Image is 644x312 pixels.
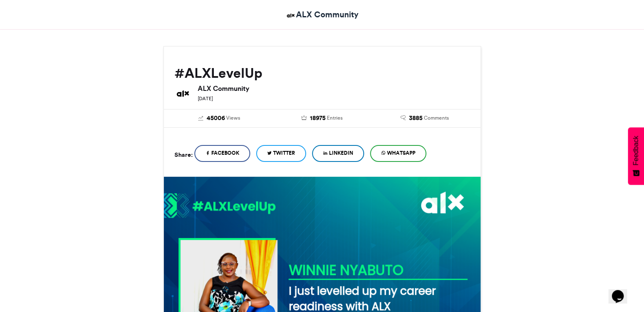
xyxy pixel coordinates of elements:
[174,114,265,123] a: 45006 Views
[226,114,240,122] span: Views
[285,8,359,21] a: ALX Community
[370,145,426,162] a: WhatsApp
[285,10,296,21] img: ALX Community
[608,278,636,304] iframe: chat widget
[277,114,367,123] a: 18975 Entries
[198,85,470,92] h6: ALX Community
[211,149,239,157] span: Facebook
[174,66,470,81] h2: #ALXLevelUp
[310,114,326,123] span: 18975
[327,114,343,122] span: Entries
[329,149,353,157] span: LinkedIn
[273,149,295,157] span: Twitter
[256,145,306,162] a: Twitter
[409,114,423,123] span: 3885
[174,85,191,102] img: ALX Community
[628,127,644,185] button: Feedback - Show survey
[424,114,449,122] span: Comments
[174,149,193,160] h5: Share:
[194,145,250,162] a: Facebook
[207,114,225,123] span: 45006
[198,96,213,101] small: [DATE]
[632,136,640,165] span: Feedback
[387,149,415,157] span: WhatsApp
[380,114,470,123] a: 3885 Comments
[312,145,364,162] a: LinkedIn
